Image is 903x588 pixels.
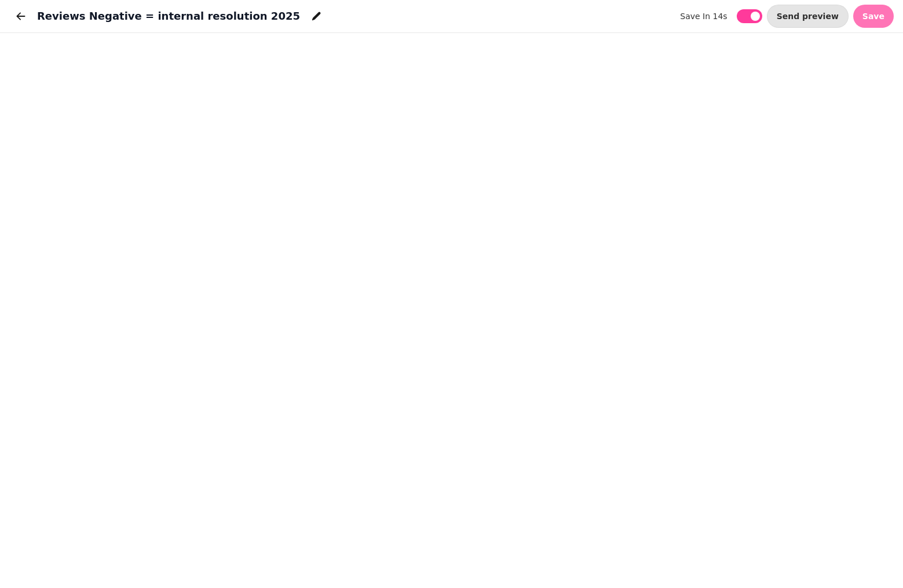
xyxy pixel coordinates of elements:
button: Send preview [767,5,849,28]
span: Send preview [777,12,839,20]
label: save in 14s [680,9,727,23]
button: Save [853,5,894,28]
span: Save [862,12,884,20]
h1: Reviews Negative = internal resolution 2025 [37,8,300,24]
